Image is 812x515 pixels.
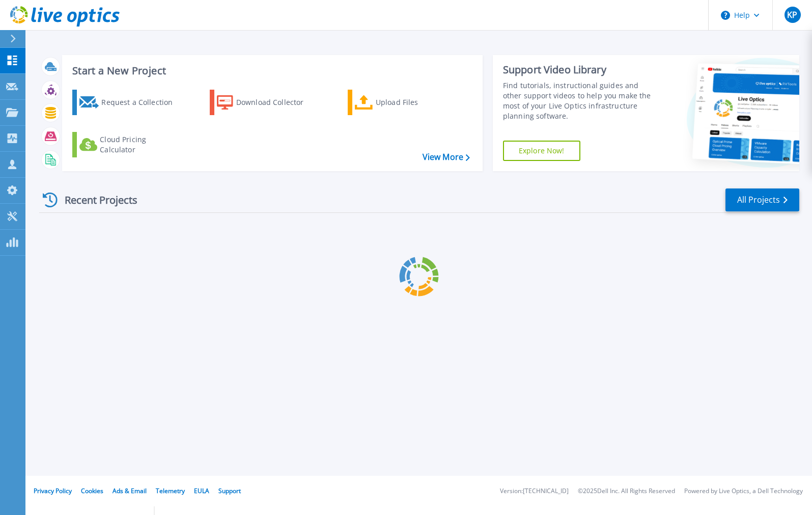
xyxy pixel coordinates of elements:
[101,92,183,113] div: Request a Collection
[500,488,569,495] li: Version: [TECHNICAL_ID]
[72,65,469,76] h3: Start a New Project
[503,80,657,121] div: Find tutorials, instructional guides and other support videos to help you make the most of your L...
[194,486,209,495] a: EULA
[210,90,323,115] a: Download Collector
[503,63,657,76] div: Support Video Library
[34,486,72,495] a: Privacy Policy
[113,486,147,495] a: Ads & Email
[39,187,151,212] div: Recent Projects
[236,92,318,113] div: Download Collector
[72,132,186,157] a: Cloud Pricing Calculator
[423,152,470,162] a: View More
[578,488,675,495] li: © 2025 Dell Inc. All Rights Reserved
[100,134,181,155] div: Cloud Pricing Calculator
[684,488,803,495] li: Powered by Live Optics, a Dell Technology
[218,486,241,495] a: Support
[81,486,103,495] a: Cookies
[503,141,580,161] a: Explore Now!
[72,90,186,115] a: Request a Collection
[156,486,185,495] a: Telemetry
[725,188,799,211] a: All Projects
[348,90,461,115] a: Upload Files
[787,11,797,19] span: KP
[376,92,457,113] div: Upload Files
